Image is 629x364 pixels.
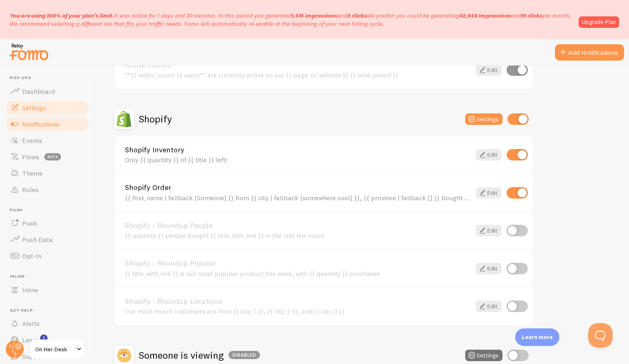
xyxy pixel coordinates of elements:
[476,301,502,312] a: Edit
[291,12,367,19] span: and
[22,136,42,145] span: Events
[10,75,89,81] span: Pop-ups
[125,270,471,277] div: {{ title_with_link }} is our most popular product this week, with {{ quantity }} purchases
[40,335,48,342] svg: <p>Watch New Feature Tutorials!</p>
[459,12,543,19] span: and
[5,181,89,198] a: Rules
[588,323,613,348] iframe: Help Scout Beacon - Open
[10,11,574,28] p: It was active for 1 days and 30 minutes. In this period you generated We predict you could be gen...
[459,12,511,19] b: 42,948 impressions
[291,12,337,19] b: 1,415 impressions
[9,41,50,62] img: fomo-relay-logo-orange.svg
[139,349,260,362] h2: Someone is viewing
[22,319,40,328] span: Alerts
[5,215,89,231] a: Push
[125,146,471,154] a: Shopify Inventory
[22,120,59,128] span: Notifications
[5,132,89,149] a: Events
[5,282,89,298] a: Inline
[22,87,55,95] span: Dashboard
[10,208,89,213] span: Push
[347,12,367,19] b: 3 clicks
[10,274,89,279] span: Inline
[229,351,260,359] div: Disabled
[476,187,502,199] a: Edit
[5,116,89,132] a: Notifications
[22,336,39,344] span: Learn
[22,286,38,294] span: Inline
[5,248,89,264] a: Opt-In
[521,12,543,19] b: 91 clicks
[125,184,471,191] a: Shopify Order
[522,333,553,341] p: Learn more
[114,109,134,129] img: Shopify
[22,169,43,177] span: Theme
[22,185,38,194] span: Rules
[125,194,471,201] div: {{ first_name | fallback [Someone] }} from {{ city | fallback [somewhere cool] }}, {{ province | ...
[465,350,502,361] button: Settings
[125,232,471,239] div: {{ quantity }} people bought {{ title_with_link }} in the last few hours
[125,298,471,305] a: Shopify - Roundup Locations
[5,165,89,181] a: Theme
[5,315,89,332] a: Alerts
[22,235,53,244] span: Push Data
[125,260,471,267] a: Shopify - Roundup Popular
[476,225,502,236] a: Edit
[125,61,471,69] a: Active visitors
[476,263,502,274] a: Edit
[5,231,89,248] a: Push Data
[22,153,39,161] span: Flows
[5,99,89,116] a: Settings
[22,219,37,227] span: Push
[465,113,502,125] button: Settings
[10,12,114,19] span: You are using 100% of your plan's limit.
[22,252,41,260] span: Opt-In
[579,16,619,28] a: Upgrade Plan
[44,153,61,161] span: beta
[125,222,471,229] a: Shopify - Roundup People
[476,149,502,161] a: Edit
[125,307,471,315] div: Our most recent customers are from {{ city_1 }}, {{ city_2 }}, and {{ city_3 }}
[125,71,471,79] div: **{{ visitor_count }} users** are currently active on our {{ page_or_website }} {{ time_period }}
[35,344,74,354] span: On Her Desk
[125,156,471,163] div: Only {{ quantity }} of {{ title }} left!
[5,149,89,165] a: Flows beta
[139,113,172,125] h2: Shopify
[5,332,89,348] a: Learn
[10,308,89,313] span: Get Help
[476,64,502,76] a: Edit
[5,83,89,99] a: Dashboard
[29,339,85,359] a: On Her Desk
[22,104,46,112] span: Settings
[515,328,559,346] div: Learn more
